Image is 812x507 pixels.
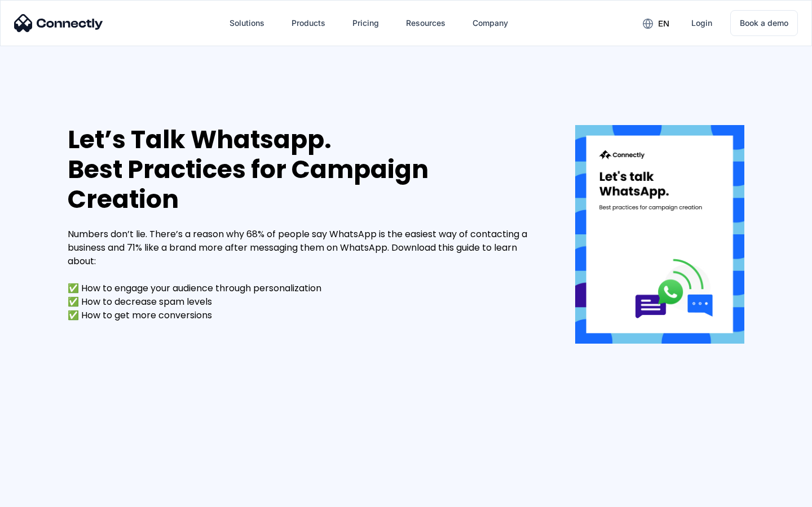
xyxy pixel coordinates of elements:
div: Let’s Talk Whatsapp. Best Practices for Campaign Creation [68,125,541,214]
div: Solutions [230,15,264,31]
div: en [658,16,669,32]
div: Login [691,15,712,31]
div: Products [292,15,325,31]
a: Book a demo [730,10,798,36]
div: Company [473,15,508,31]
ul: Language list [23,487,68,503]
div: Pricing [352,15,379,31]
div: Resources [406,15,445,31]
aside: Language selected: English [11,487,68,503]
div: Numbers don’t lie. There’s a reason why 68% of people say WhatsApp is the easiest way of contacti... [68,228,541,322]
a: Pricing [343,10,388,37]
a: Login [682,10,721,37]
img: Connectly Logo [14,14,103,32]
